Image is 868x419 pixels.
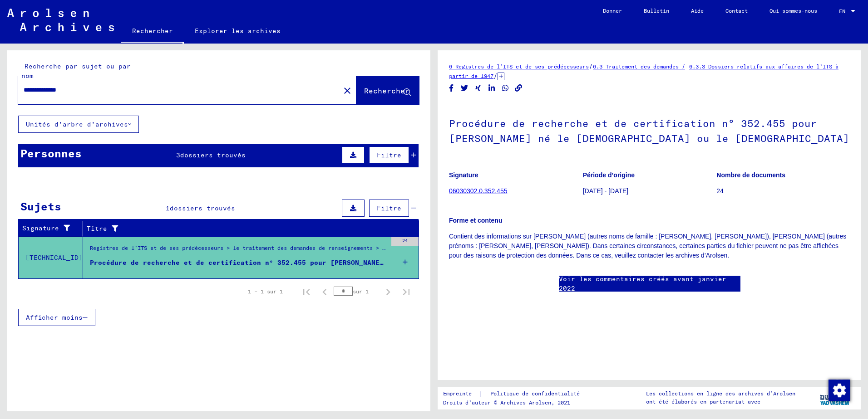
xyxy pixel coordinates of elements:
[7,9,114,31] img: Arolsen_neg.svg
[449,102,850,157] h1: Procédure de recherche et de certification n° 352.455 pour [PERSON_NAME] né le [DEMOGRAPHIC_DATA]...
[449,232,850,260] p: Contient des informations sur [PERSON_NAME] (autres noms de famille : [PERSON_NAME], [PERSON_NAME...
[593,63,685,70] a: 6.3 Traitement des demandes /
[589,62,593,70] span: /
[22,221,85,236] div: Signature
[473,83,483,94] button: Partager sur Xing
[449,217,502,224] b: Forme et contenu
[18,309,95,326] button: Afficher moins
[559,274,740,293] a: Voir les commentaires créés avant janvier 2022
[379,283,397,301] button: Page suivante
[483,389,591,399] a: Politique de confidentialité
[501,83,510,94] button: Partager sur WhatsApp
[514,83,523,94] button: Copier le lien
[121,20,184,44] a: Rechercher
[26,313,83,322] span: Afficher moins
[449,63,589,70] a: 6 Registres de l’ITS et de ses prédécesseurs
[20,145,82,161] div: Personnes
[87,221,410,236] div: Titre
[449,187,507,195] a: 06030302.0.352.455
[479,389,483,399] font: |
[90,244,387,257] div: Registres de l’ITS et de ses prédécesseurs > le traitement des demandes de renseignements > des d...
[342,85,353,96] mat-icon: close
[447,83,456,94] button: Partager sur Facebook
[364,86,409,95] span: Rechercher
[356,76,419,104] button: Rechercher
[369,200,409,217] button: Filtre
[180,151,246,159] span: dossiers trouvés
[818,386,852,409] img: yv_logo.png
[716,186,850,196] p: 24
[449,171,478,179] b: Signature
[184,20,291,42] a: Explorer les archives
[338,81,356,99] button: Clair
[460,83,469,94] button: Partager sur Twitter
[21,62,131,80] mat-label: Recherche par sujet ou par nom
[443,389,479,399] a: Empreinte
[443,399,591,407] p: Droits d’auteur © Archives Arolsen, 2021
[26,120,128,128] font: Unités d’arbre d’archives
[716,171,785,179] b: Nombre de documents
[487,83,497,94] button: Partager sur LinkedIn
[493,72,498,80] span: /
[377,151,401,159] span: Filtre
[377,204,401,212] span: Filtre
[87,224,107,234] font: Titre
[829,380,850,401] img: Modifier le consentement
[646,398,795,406] p: ont été élaborés en partenariat avec
[646,390,795,398] p: Les collections en ligne des archives d’Arolsen
[90,258,387,268] div: Procédure de recherche et de certification n° 352.455 pour [PERSON_NAME] né le [DEMOGRAPHIC_DATA]...
[583,186,716,196] p: [DATE] - [DATE]
[297,283,316,301] button: Première page
[18,116,139,133] button: Unités d’arbre d’archives
[316,283,334,301] button: Page précédente
[397,283,415,301] button: Dernière page
[839,8,849,15] span: EN
[176,151,180,159] span: 3
[369,146,409,164] button: Filtre
[583,171,635,179] b: Période d’origine
[22,224,59,233] font: Signature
